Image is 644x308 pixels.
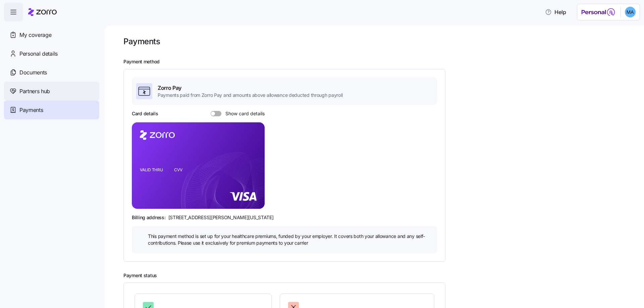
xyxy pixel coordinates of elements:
span: Show card details [221,111,265,116]
img: icon bulb [137,233,145,241]
span: My coverage [19,31,51,39]
h3: Card details [132,110,158,117]
button: Help [540,5,572,19]
a: Personal details [4,44,99,63]
a: Partners hub [4,82,99,101]
img: Employer logo [581,8,615,16]
a: My coverage [4,25,99,44]
h2: Payment status [123,272,635,279]
span: Help [545,8,566,16]
span: Personal details [19,50,58,58]
tspan: CVV [174,167,182,172]
img: c80877154d06b1bb475078b4ab4b7b74 [625,7,636,17]
span: Billing address: [132,214,166,221]
span: Partners hub [19,87,50,96]
span: This payment method is set up for your healthcare premiums, funded by your employer. It covers bo... [148,233,432,247]
span: Documents [19,68,47,77]
h1: Payments [123,36,160,47]
h2: Payment method [123,59,635,65]
a: Documents [4,63,99,82]
a: Payments [4,101,99,119]
span: Payments paid from Zorro Pay and amounts above allowance deducted through payroll [158,92,342,99]
tspan: VALID THRU [140,167,163,172]
span: [STREET_ADDRESS][PERSON_NAME][US_STATE] [168,214,274,221]
span: Zorro Pay [158,84,342,92]
span: Payments [19,106,43,114]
